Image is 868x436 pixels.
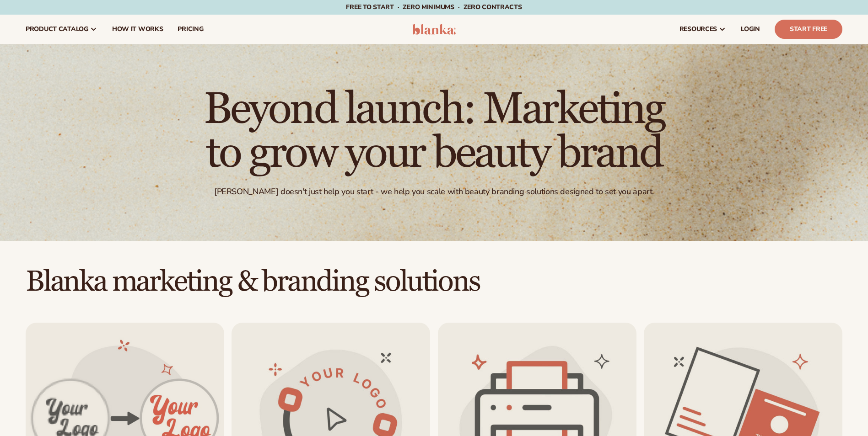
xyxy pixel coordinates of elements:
span: LOGIN [741,26,760,33]
span: product catalog [26,26,88,33]
a: Start Free [775,20,842,39]
a: product catalog [18,15,105,44]
a: LOGIN [733,15,767,44]
span: resources [679,26,717,33]
a: How It Works [105,15,171,44]
a: pricing [170,15,210,44]
span: pricing [178,26,203,33]
div: [PERSON_NAME] doesn't just help you start - we help you scale with beauty branding solutions desi... [214,186,654,197]
span: How It Works [112,26,163,33]
a: resources [672,15,733,44]
img: logo [412,24,456,35]
span: Free to start · ZERO minimums · ZERO contracts [346,3,522,11]
h1: Beyond launch: Marketing to grow your beauty brand [183,88,686,175]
